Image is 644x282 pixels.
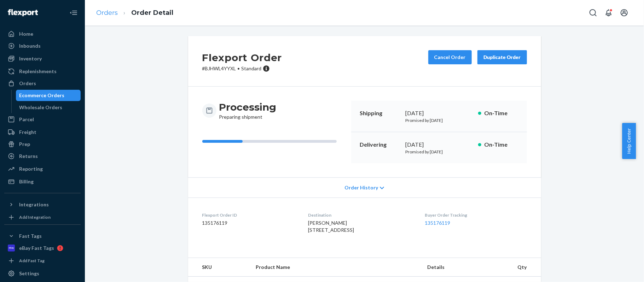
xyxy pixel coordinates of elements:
[19,201,49,208] div: Integrations
[425,220,450,226] a: 135176119
[4,242,81,254] a: eBay Fast Tags
[16,90,81,101] a: Ecommerce Orders
[19,55,42,62] div: Inventory
[19,30,33,37] div: Home
[96,9,118,17] a: Orders
[242,65,262,71] span: Standard
[4,28,81,40] a: Home
[602,6,616,20] button: Open notifications
[586,6,600,20] button: Open Search Box
[19,104,63,111] div: Wholesale Orders
[202,212,297,218] dt: Flexport Order ID
[238,65,240,71] span: •
[4,114,81,125] a: Parcel
[308,220,354,233] span: [PERSON_NAME] [STREET_ADDRESS]
[428,50,472,64] button: Cancel Order
[422,258,499,277] th: Details
[425,212,527,218] dt: Buyer Order Tracking
[4,139,81,150] a: Prep
[4,268,81,279] a: Settings
[19,129,36,136] div: Freight
[4,151,81,162] a: Returns
[406,141,472,149] div: [DATE]
[484,109,518,117] p: On-Time
[19,80,36,87] div: Orders
[308,212,413,218] dt: Destination
[360,141,400,149] p: Delivering
[406,109,472,117] div: [DATE]
[19,42,41,49] div: Inbounds
[4,40,81,52] a: Inbounds
[250,258,422,277] th: Product Name
[19,245,54,252] div: eBay Fast Tags
[4,230,81,242] button: Fast Tags
[344,184,378,191] span: Order History
[202,219,297,227] dd: 135176119
[19,233,42,240] div: Fast Tags
[19,141,30,148] div: Prep
[477,50,527,64] button: Duplicate Order
[188,258,250,277] th: SKU
[219,101,277,121] div: Preparing shipment
[19,258,45,264] div: Add Fast Tag
[406,117,472,123] p: Promised by [DATE]
[131,9,173,17] a: Order Detail
[483,54,521,61] div: Duplicate Order
[19,270,39,277] div: Settings
[4,199,81,210] button: Integrations
[4,163,81,175] a: Reporting
[4,257,81,265] a: Add Fast Tag
[19,116,34,123] div: Parcel
[499,258,541,277] th: Qty
[202,65,282,72] p: # BJHWL4YYXL
[4,176,81,187] a: Billing
[4,53,81,64] a: Inventory
[622,123,636,159] button: Help Center
[4,127,81,138] a: Freight
[19,92,65,99] div: Ecommerce Orders
[19,153,38,160] div: Returns
[19,68,57,75] div: Replenishments
[4,78,81,89] a: Orders
[219,101,277,113] h3: Processing
[202,50,282,65] h2: Flexport Order
[484,141,518,149] p: On-Time
[19,178,34,185] div: Billing
[19,214,51,220] div: Add Integration
[91,2,179,23] ol: breadcrumbs
[66,6,81,20] button: Close Navigation
[617,6,631,20] button: Open account menu
[16,102,81,113] a: Wholesale Orders
[8,9,38,16] img: Flexport logo
[4,66,81,77] a: Replenishments
[4,213,81,222] a: Add Integration
[406,149,472,155] p: Promised by [DATE]
[19,165,43,172] div: Reporting
[360,109,400,117] p: Shipping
